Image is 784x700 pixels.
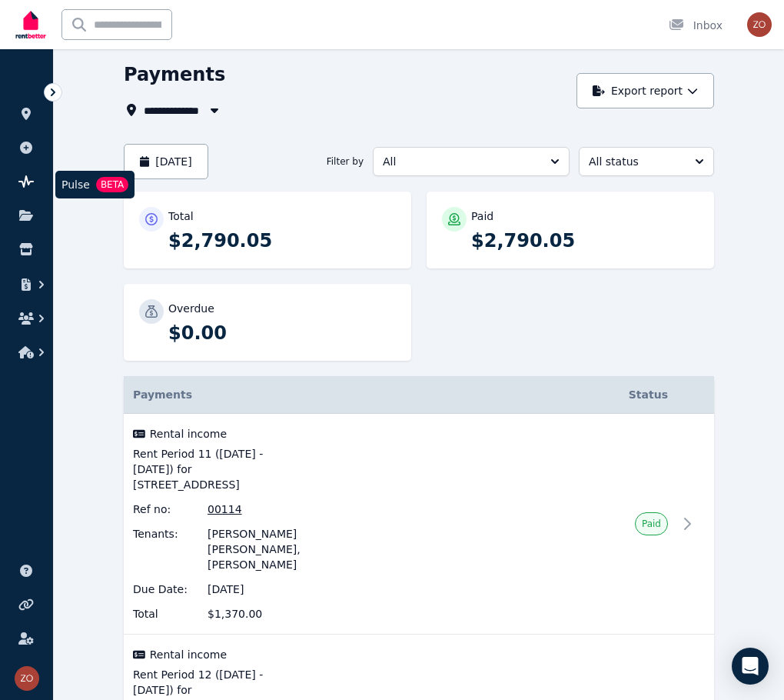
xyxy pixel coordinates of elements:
[579,147,714,176] button: All status
[168,321,396,345] p: $0.00
[168,228,396,253] p: $2,790.05
[383,154,538,169] span: All
[133,606,198,622] span: Total
[208,582,301,597] span: [DATE]
[208,526,301,572] span: [PERSON_NAME] [PERSON_NAME], [PERSON_NAME]
[15,666,39,691] img: Zachary Oosthuizen
[732,648,769,685] div: Open Intercom Messenger
[327,155,364,168] span: Filter by
[589,154,683,169] span: All status
[642,518,661,530] span: Paid
[208,606,301,622] span: $1,370.00
[150,426,227,442] span: Rental income
[133,502,198,517] span: Ref no:
[133,526,198,572] span: Tenants:
[747,12,772,37] img: Zachary Oosthuizen
[168,208,194,224] p: Total
[124,144,208,179] button: [DATE]
[12,5,49,44] img: RentBetter
[96,177,128,192] span: BETA
[471,208,493,224] p: Paid
[669,18,723,33] div: Inbox
[150,647,227,662] span: Rental income
[373,147,570,176] button: All
[576,73,714,108] button: Export report
[133,388,192,401] span: Payments
[471,228,699,253] p: $2,790.05
[124,62,225,87] h1: Payments
[133,446,301,492] span: Rent Period 11 ([DATE] - [DATE]) for [STREET_ADDRESS]
[133,582,198,597] span: Due Date:
[310,376,677,414] th: Status
[168,301,214,316] p: Overdue
[208,502,301,517] span: 00114
[61,177,90,192] span: Pulse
